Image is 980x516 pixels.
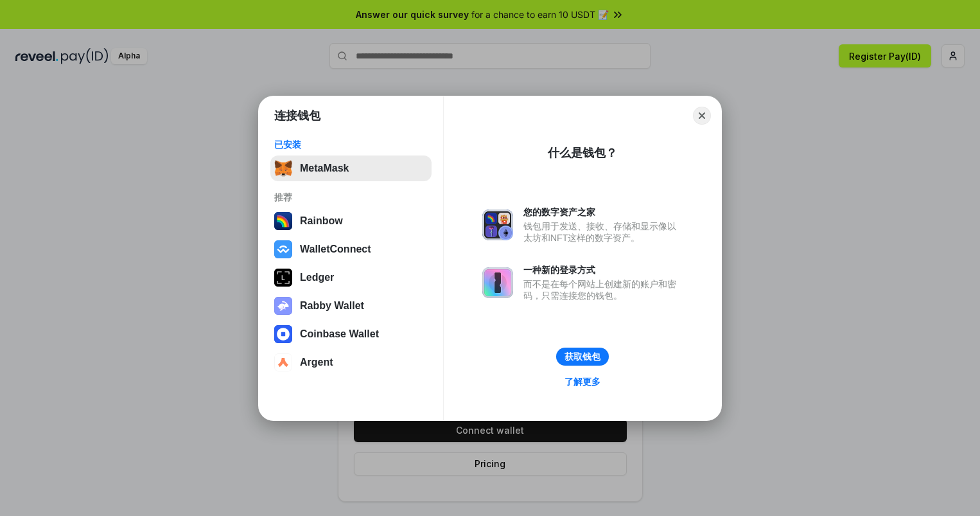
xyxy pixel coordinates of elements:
button: Argent [270,350,432,375]
button: Rabby Wallet [270,293,432,319]
img: svg+xml,%3Csvg%20xmlns%3D%22http%3A%2F%2Fwww.w3.org%2F2000%2Fsvg%22%20fill%3D%22none%22%20viewBox... [482,267,513,298]
button: Rainbow [270,208,432,234]
div: Rabby Wallet [300,300,364,312]
button: Close [693,107,711,125]
img: svg+xml,%3Csvg%20width%3D%2228%22%20height%3D%2228%22%20viewBox%3D%220%200%2028%2028%22%20fill%3D... [274,240,292,258]
button: 获取钱包 [556,348,609,366]
div: WalletConnect [300,244,371,255]
div: MetaMask [300,163,349,174]
div: 获取钱包 [564,351,600,362]
button: Ledger [270,265,432,290]
img: svg+xml,%3Csvg%20xmlns%3D%22http%3A%2F%2Fwww.w3.org%2F2000%2Fsvg%22%20fill%3D%22none%22%20viewBox... [274,297,292,315]
div: 钱包用于发送、接收、存储和显示像以太坊和NFT这样的数字资产。 [523,220,683,244]
h1: 连接钱包 [274,108,320,123]
div: 而不是在每个网站上创建新的账户和密码，只需连接您的钱包。 [523,278,683,301]
img: svg+xml,%3Csvg%20xmlns%3D%22http%3A%2F%2Fwww.w3.org%2F2000%2Fsvg%22%20width%3D%2228%22%20height%3... [274,269,292,287]
button: Coinbase Wallet [270,321,432,347]
div: 推荐 [274,191,428,203]
div: Ledger [300,272,334,283]
div: Rainbow [300,215,343,227]
div: 已安装 [274,139,428,150]
img: svg+xml,%3Csvg%20fill%3D%22none%22%20height%3D%2233%22%20viewBox%3D%220%200%2035%2033%22%20width%... [274,159,292,177]
img: svg+xml,%3Csvg%20width%3D%2228%22%20height%3D%2228%22%20viewBox%3D%220%200%2028%2028%22%20fill%3D... [274,353,292,371]
button: WalletConnect [270,236,432,262]
img: svg+xml,%3Csvg%20width%3D%22120%22%20height%3D%22120%22%20viewBox%3D%220%200%20120%20120%22%20fil... [274,212,292,230]
div: Coinbase Wallet [300,328,379,340]
div: 一种新的登录方式 [523,264,683,276]
img: svg+xml,%3Csvg%20width%3D%2228%22%20height%3D%2228%22%20viewBox%3D%220%200%2028%2028%22%20fill%3D... [274,325,292,343]
div: Argent [300,357,333,368]
div: 什么是钱包？ [548,145,617,161]
a: 了解更多 [557,373,608,390]
button: MetaMask [270,156,432,181]
img: svg+xml,%3Csvg%20xmlns%3D%22http%3A%2F%2Fwww.w3.org%2F2000%2Fsvg%22%20fill%3D%22none%22%20viewBox... [482,209,513,240]
div: 了解更多 [564,376,600,387]
div: 您的数字资产之家 [523,206,683,218]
